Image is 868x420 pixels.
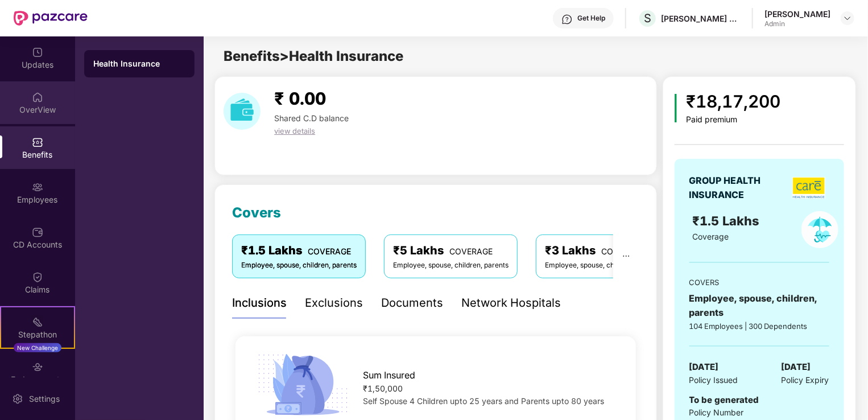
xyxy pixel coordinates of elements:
[461,294,561,312] div: Network Hospitals
[363,368,415,382] span: Sum Insured
[14,343,61,352] div: New Challenge
[692,213,763,228] span: ₹1.5 Lakhs
[613,234,639,278] button: ellipsis
[241,260,357,271] div: Employee, spouse, children, parents
[305,294,363,312] div: Exclusions
[393,260,509,271] div: Employee, spouse, children, parents
[764,19,830,28] div: Admin
[32,137,43,148] img: svg+xml;base64,PHN2ZyBpZD0iQmVuZWZpdHMiIHhtbG5zPSJodHRwOi8vd3d3LnczLm9yZy8yMDAwL3N2ZyIgd2lkdGg9Ij...
[1,329,74,340] div: Stepathon
[12,393,23,405] img: svg+xml;base64,PHN2ZyBpZD0iU2V0dGluZy0yMHgyMCIgeG1sbnM9Imh0dHA6Ly93d3cudzMub3JnLzIwMDAvc3ZnIiB3aW...
[232,294,287,312] div: Inclusions
[601,246,644,256] span: COVERAGE
[254,351,352,419] img: icon
[689,360,719,374] span: [DATE]
[363,396,604,406] span: Self Spouse 4 Children upto 25 years and Parents upto 80 years
[689,407,744,417] span: Policy Number
[274,113,349,123] span: Shared C.D balance
[32,361,43,373] img: svg+xml;base64,PHN2ZyBpZD0iRW5kb3JzZW1lbnRzIiB4bWxucz0iaHR0cDovL3d3dy53My5vcmcvMjAwMC9zdmciIHdpZH...
[32,47,43,58] img: svg+xml;base64,PHN2ZyBpZD0iVXBkYXRlZCIgeG1sbnM9Imh0dHA6Ly93d3cudzMub3JnLzIwMDAvc3ZnIiB3aWR0aD0iMj...
[224,93,261,130] img: download
[689,374,738,386] span: Policy Issued
[692,232,729,241] span: Coverage
[689,394,759,405] span: To be generated
[224,48,403,64] span: Benefits > Health Insurance
[675,94,677,122] img: icon
[32,227,43,238] img: svg+xml;base64,PHN2ZyBpZD0iQ0RfQWNjb3VudHMiIGRhdGEtbmFtZT0iQ0QgQWNjb3VudHMiIHhtbG5zPSJodHRwOi8vd3...
[661,13,741,24] div: [PERSON_NAME] PRODUCTIONS PRIVATE LIMITED
[545,242,660,260] div: ₹3 Lakhs
[32,271,43,283] img: svg+xml;base64,PHN2ZyBpZD0iQ2xhaW0iIHhtbG5zPSJodHRwOi8vd3d3LnczLm9yZy8yMDAwL3N2ZyIgd2lkdGg9IjIwIi...
[801,211,838,248] img: policyIcon
[232,204,281,221] span: Covers
[545,260,660,271] div: Employee, spouse, children, parents
[764,9,830,19] div: [PERSON_NAME]
[449,246,493,256] span: COVERAGE
[274,126,315,135] span: view details
[689,291,829,320] div: Employee, spouse, children, parents
[26,393,63,405] div: Settings
[393,242,509,260] div: ₹5 Lakhs
[381,294,443,312] div: Documents
[308,246,351,256] span: COVERAGE
[241,242,357,260] div: ₹1.5 Lakhs
[577,14,605,23] div: Get Help
[93,58,185,69] div: Health Insurance
[32,182,43,193] img: svg+xml;base64,PHN2ZyBpZD0iRW1wbG95ZWVzIiB4bWxucz0iaHR0cDovL3d3dy53My5vcmcvMjAwMC9zdmciIHdpZHRoPS...
[686,115,780,125] div: Paid premium
[689,320,829,332] div: 104 Employees | 300 Dependents
[689,277,829,288] div: COVERS
[622,252,630,260] span: ellipsis
[561,14,573,25] img: svg+xml;base64,PHN2ZyBpZD0iSGVscC0zMngzMiIgeG1sbnM9Imh0dHA6Ly93d3cudzMub3JnLzIwMDAvc3ZnIiB3aWR0aD...
[644,11,651,25] span: S
[792,177,825,199] img: insurerLogo
[32,92,43,103] img: svg+xml;base64,PHN2ZyBpZD0iSG9tZSIgeG1sbnM9Imh0dHA6Ly93d3cudzMub3JnLzIwMDAvc3ZnIiB3aWR0aD0iMjAiIG...
[274,88,326,109] span: ₹ 0.00
[782,360,811,374] span: [DATE]
[686,88,780,115] div: ₹18,17,200
[782,374,829,386] span: Policy Expiry
[843,14,852,23] img: svg+xml;base64,PHN2ZyBpZD0iRHJvcGRvd24tMzJ4MzIiIHhtbG5zPSJodHRwOi8vd3d3LnczLm9yZy8yMDAwL3N2ZyIgd2...
[32,316,43,328] img: svg+xml;base64,PHN2ZyB4bWxucz0iaHR0cDovL3d3dy53My5vcmcvMjAwMC9zdmciIHdpZHRoPSIyMSIgaGVpZ2h0PSIyMC...
[363,382,618,395] div: ₹1,50,000
[14,11,88,26] img: New Pazcare Logo
[689,174,789,202] div: GROUP HEALTH INSURANCE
